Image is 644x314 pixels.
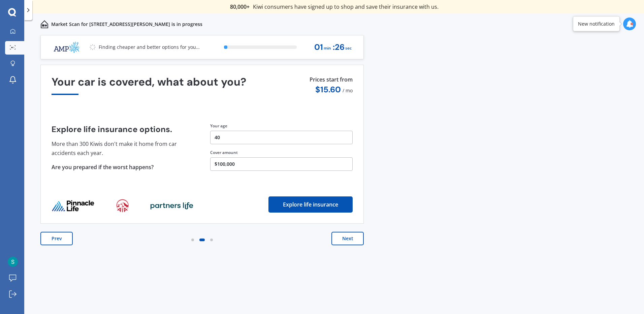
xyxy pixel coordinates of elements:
[52,200,95,212] img: life_provider_logo_0
[331,232,364,245] button: Next
[324,44,331,53] span: min
[116,199,129,213] img: life_provider_logo_1
[52,163,154,171] span: Are you prepared if the worst happens?
[310,76,353,85] p: Prices start from
[210,123,353,129] div: Your age
[210,131,353,144] button: 40
[578,21,615,27] div: New notification
[52,76,353,95] div: Your car is covered, what about you?
[51,21,202,28] p: Market Scan for [STREET_ADDRESS][PERSON_NAME] is in progress
[333,43,345,52] span: : 26
[40,20,49,28] img: home-and-contents.b802091223b8502ef2dd.svg
[8,257,18,267] img: ALm5wu3BLGd5Ojk3S758aiIlcnV03tgOz9O6XthMlxnT=s96-c
[343,87,353,94] span: / mo
[210,157,353,171] button: $100,000
[314,43,323,52] span: 01
[150,202,193,210] img: life_provider_logo_2
[268,196,353,213] button: Explore life insurance
[210,150,353,156] div: Cover amount
[52,139,194,157] p: More than 300 Kiwis don't make it home from car accidents each year.
[315,84,341,95] span: $ 15.60
[52,125,194,134] h4: Explore life insurance options.
[345,44,352,53] span: sec
[40,232,73,245] button: Prev
[99,44,200,51] p: Finding cheaper and better options for you...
